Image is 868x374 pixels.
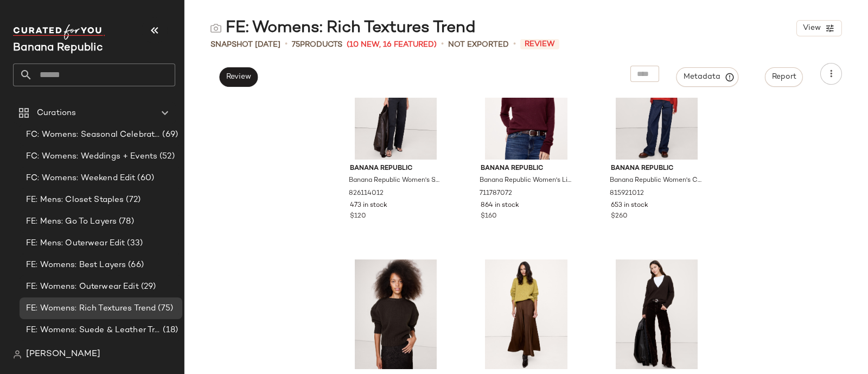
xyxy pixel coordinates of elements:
span: $120 [350,212,366,221]
span: 826114012 [349,189,384,199]
span: (29) [139,281,156,293]
span: (69) [160,129,178,141]
span: Review [520,39,559,49]
button: View [796,20,842,36]
div: FE: Womens: Rich Textures Trend [210,17,476,39]
span: Banana Republic [611,164,703,174]
span: FE: Womens: Rich Textures Trend [26,302,156,315]
span: • [513,38,516,51]
img: cn60090718.jpg [602,259,711,369]
span: (18) [161,324,178,337]
span: Banana Republic Women's Cashmere Mixed-Stitch V-Neck Sweater Scorched Orange Size XS [610,176,701,186]
img: svg%3e [210,23,221,34]
span: (72) [124,194,141,206]
span: Metadata [683,72,732,82]
span: $260 [611,212,628,221]
span: FE: Womens: Best Layers [26,259,126,271]
span: Banana Republic [350,164,442,174]
span: 864 in stock [481,201,519,211]
button: Report [765,67,803,87]
button: Review [219,67,258,87]
span: (33) [125,237,143,250]
span: Banana Republic Women's Stretch-Satin Tie-Neck Top Ganache Brown Size XS [349,176,441,186]
span: (52) [157,150,175,163]
span: Not Exported [448,39,509,50]
span: Snapshot [DATE] [210,39,280,50]
img: svg%3e [13,350,22,359]
span: $160 [481,212,497,221]
span: Curations [37,107,76,119]
span: (75) [156,302,173,315]
span: FC: Womens: Weddings + Events [26,150,157,163]
span: FE: Womens: Suede & Leather Trend [26,324,161,337]
span: (66) [126,259,144,271]
img: cn60237855.jpg [341,259,450,369]
span: FE: Mens: Outerwear Edit [26,237,125,250]
span: View [802,24,821,33]
span: Banana Republic [481,164,572,174]
img: cfy_white_logo.C9jOOHJF.svg [13,24,105,40]
span: FE: Mens: Closet Staples [26,194,124,206]
span: [PERSON_NAME] [26,348,100,361]
span: FC: Womens: Seasonal Celebrations [26,129,160,141]
span: 815921012 [610,189,644,199]
span: (10 New, 16 Featured) [347,39,437,50]
span: (78) [117,215,134,228]
span: 711787072 [480,189,512,199]
span: • [441,38,444,51]
span: (60) [135,172,154,185]
span: • [285,38,288,51]
span: Report [771,73,796,81]
span: FE: Mens: Go To Layers [26,215,117,228]
span: Current Company Name [13,42,103,54]
div: Products [292,39,342,50]
span: 75 [292,41,300,49]
span: 473 in stock [350,201,387,211]
img: cn60003572.jpg [472,259,581,369]
span: FE: Womens: Outerwear Edit [26,281,139,293]
span: Banana Republic Women's Lightweight Cashmere V-Neck Sweater Port Wine Size XXL [480,176,571,186]
button: Metadata [676,67,739,87]
span: Review [226,73,251,81]
span: FC: Womens: Weekend Edit [26,172,135,185]
span: 653 in stock [611,201,648,211]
